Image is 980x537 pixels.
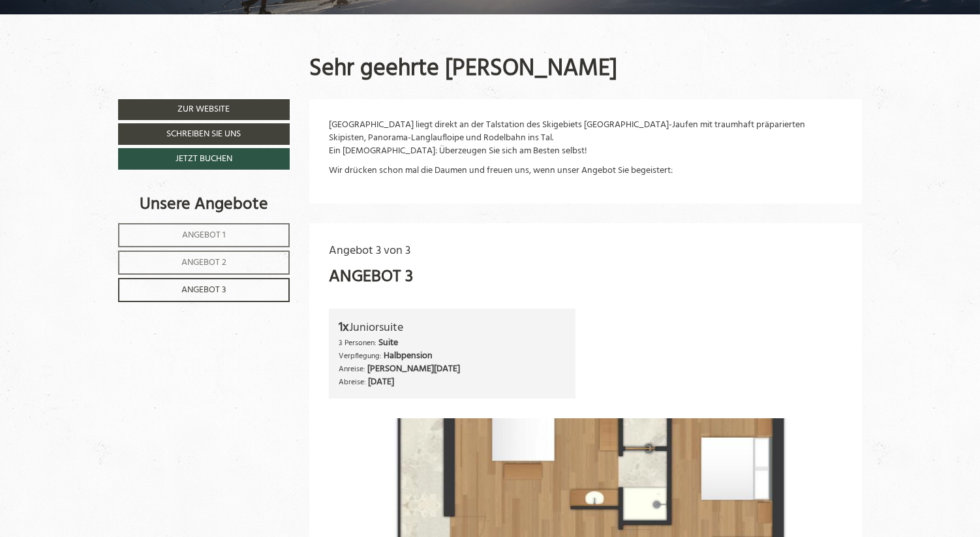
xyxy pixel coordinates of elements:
[329,164,843,177] p: Wir drücken schon mal die Daumen und freuen uns, wenn unser Angebot Sie begeistert:
[339,337,376,349] small: 3 Personen:
[339,318,566,337] div: Juniorsuite
[20,59,179,67] small: 23:14
[118,192,290,217] div: Unsere Angebote
[339,376,366,388] small: Abreise:
[20,37,179,46] div: Berghotel Ratschings
[367,361,460,376] b: [PERSON_NAME][DATE]
[236,10,278,30] div: [DATE]
[118,99,290,120] a: Zur Website
[339,363,365,375] small: Anreise:
[339,350,382,362] small: Verpflegung:
[329,265,413,289] div: Angebot 3
[339,317,349,338] b: 1x
[444,345,514,367] button: Senden
[384,348,433,363] b: Halbpension
[329,119,843,158] p: [GEOGRAPHIC_DATA] liegt direkt an der Talstation des Skigebiets [GEOGRAPHIC_DATA]-Jaufen mit trau...
[10,35,185,70] div: Guten Tag, wie können wir Ihnen helfen?
[378,335,398,350] b: Suite
[368,375,394,390] b: [DATE]
[181,283,226,298] span: Angebot 3
[118,123,290,145] a: Schreiben Sie uns
[182,228,226,243] span: Angebot 1
[118,148,290,170] a: Jetzt buchen
[329,241,410,260] span: Angebot 3 von 3
[309,57,617,83] h1: Sehr geehrte [PERSON_NAME]
[181,255,226,270] span: Angebot 2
